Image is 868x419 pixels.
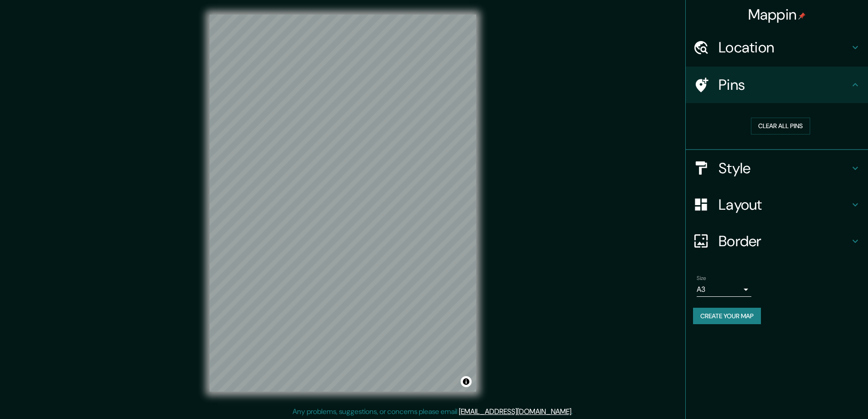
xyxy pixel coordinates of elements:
div: Style [686,150,868,186]
label: Size [697,274,706,282]
h4: Style [719,159,850,177]
h4: Layout [719,196,850,214]
div: Layout [686,186,868,223]
div: . [574,406,576,417]
div: Pins [686,67,868,103]
button: Clear all pins [751,118,810,134]
h4: Location [719,38,850,57]
button: Create your map [693,308,761,325]
h4: Mappin [748,5,806,24]
div: Border [686,223,868,259]
div: . [573,406,574,417]
div: A3 [697,282,751,297]
button: Toggle attribution [461,376,472,387]
p: Any problems, suggestions, or concerns please email . [293,406,573,417]
img: pin-icon.png [798,12,806,20]
iframe: Help widget launcher [787,383,858,409]
div: Location [686,29,868,66]
canvas: Map [210,15,476,392]
h4: Border [719,232,850,250]
a: [EMAIL_ADDRESS][DOMAIN_NAME] [459,407,571,416]
h4: Pins [719,76,850,94]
